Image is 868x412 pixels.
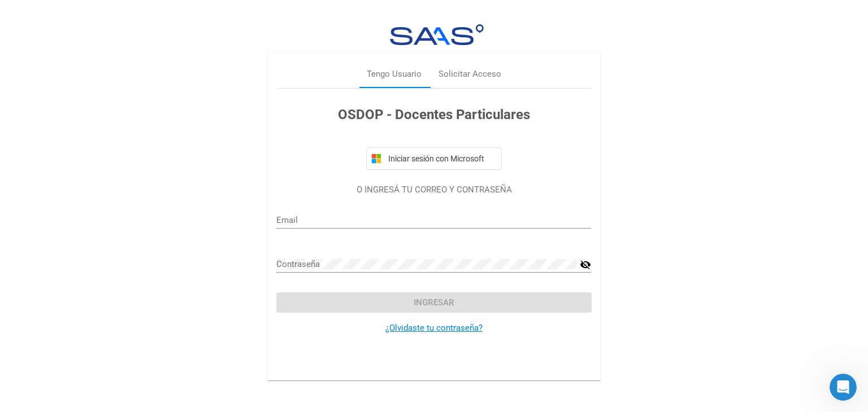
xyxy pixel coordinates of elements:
[439,68,501,81] div: Solicitar Acceso
[276,292,591,313] button: Ingresar
[276,183,591,196] p: O INGRESÁ TU CORREO Y CONTRASEÑA
[386,154,497,163] span: Iniciar sesión con Microsoft
[385,323,483,333] a: ¿Olvidaste tu contraseña?
[276,104,591,125] h3: OSDOP - Docentes Particulares
[414,297,454,308] span: Ingresar
[830,374,857,401] iframe: Intercom live chat
[580,258,591,271] mat-icon: visibility_off
[366,147,502,170] button: Iniciar sesión con Microsoft
[367,68,422,81] div: Tengo Usuario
